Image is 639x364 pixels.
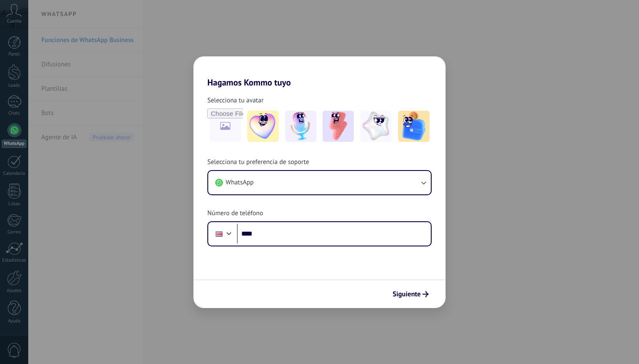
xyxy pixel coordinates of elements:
img: -2.jpeg [285,111,316,142]
div: Costa Rica: + 506 [211,225,227,243]
button: Siguiente [389,287,433,302]
img: -5.jpeg [398,111,429,142]
span: Siguiente [393,291,421,297]
h2: Hagamos Kommo tuyo [193,56,446,88]
span: Selecciona tu preferencia de soporte [207,158,309,167]
span: Selecciona tu avatar [207,96,263,105]
img: -1.jpeg [247,111,279,142]
img: -4.jpeg [360,111,392,142]
button: WhatsApp [208,171,431,194]
span: Número de teléfono [207,209,263,218]
span: WhatsApp [226,178,253,187]
img: -3.jpeg [323,111,354,142]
